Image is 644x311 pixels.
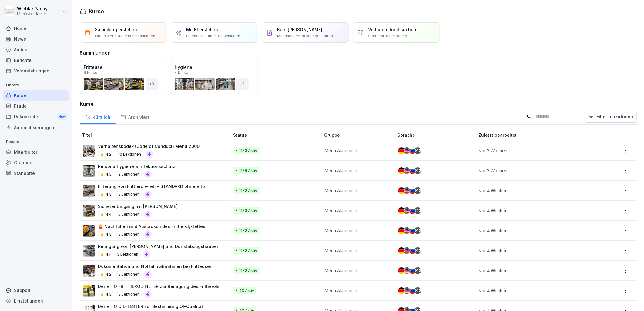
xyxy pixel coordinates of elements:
img: ru.svg [409,207,416,214]
p: Menü Akademie [325,187,388,194]
p: 6 Lektionen [116,211,142,218]
p: 6 Kurse [84,71,97,75]
img: us.svg [404,187,410,194]
p: People [3,137,69,147]
img: ru.svg [409,187,416,194]
div: + 1 [236,78,249,90]
p: Verhaltenskodex (Code of Conduct) Menü 2000 [98,143,200,149]
img: t30obnioake0y3p0okzoia1o.png [83,265,95,277]
img: us.svg [404,247,410,254]
p: Menü Akademie [325,147,388,154]
p: Sicherer Umgang mit [PERSON_NAME] [98,203,178,209]
a: Einstellungen [3,296,69,306]
p: 4.3 [106,192,112,197]
div: + 12 [414,167,421,174]
p: vor 4 Wochen [479,227,589,234]
p: Filterung von Frittieröl/-fett - STANDARD ohne Vito [98,183,205,189]
p: Der VITO OIL-TESTER zur Bestimmung Öl-Qualität [98,303,203,309]
p: vor 4 Wochen [479,207,589,214]
img: us.svg [404,267,410,274]
p: 4.2 [106,152,112,157]
img: de.svg [398,287,405,294]
div: Pfade [3,101,69,111]
a: Fritteuse6 Kurse+3 [80,60,167,94]
p: 10 Lektionen [116,151,143,158]
p: Zuletzt bearbeitet [478,132,596,138]
p: Sprache [397,132,476,138]
p: 4.3 [106,292,112,297]
p: Kurs [PERSON_NAME] [277,26,322,33]
p: Titel [82,132,231,138]
p: vor 4 Wochen [479,247,589,254]
p: Personalhygiene & Infektionsschutz [98,163,175,169]
p: Starte mit einer Vorlage [368,33,410,39]
a: Automatisierungen [3,122,69,133]
p: 4 Kurse [175,71,188,75]
div: News [3,34,69,44]
p: Menü Akademie [17,12,48,16]
img: de.svg [398,147,405,154]
p: Wiebke Radoy [17,6,48,12]
p: Gruppe [324,132,395,138]
a: Mitarbeiter [3,147,69,157]
p: 2 Lektionen [116,171,142,178]
img: us.svg [404,287,410,294]
button: Filter hinzufügen [585,111,637,123]
div: + 12 [414,287,421,294]
img: de.svg [398,267,405,274]
p: Menü Akademie [325,287,388,294]
a: Kürzlich [80,109,116,124]
a: Hygiene4 Kurse+1 [171,60,258,94]
p: Dokumentation und Notfallmaßnahmen bei Fritteusen [98,263,213,269]
p: 4.3 [106,172,112,177]
div: New [57,113,67,120]
h3: Sammlungen [80,49,111,56]
img: us.svg [404,227,410,234]
p: Organisiere Kurse in Sammlungen [95,33,155,39]
p: 1173 Aktiv [239,208,257,213]
div: + 12 [414,227,421,234]
p: vor 2 Wochen [479,147,589,154]
h3: Kurse [80,100,637,108]
div: + 12 [414,147,421,154]
p: Menü Akademie [325,227,388,234]
img: us.svg [404,167,410,174]
p: vor 4 Wochen [479,267,589,274]
img: de.svg [398,167,405,174]
p: Mit KI erstellen [186,26,218,33]
p: 🍟 Nachfüllen und Austausch des Frittieröl/-fettes [98,223,205,229]
img: cuv45xaybhkpnu38aw8lcrqq.png [83,225,95,237]
div: Archiviert [116,109,154,124]
img: de.svg [398,227,405,234]
p: Fritteuse [84,64,163,70]
div: Veranstaltungen [3,65,69,76]
img: ru.svg [409,227,416,234]
a: Gruppen [3,157,69,168]
p: Sammlung erstellen [95,26,137,33]
p: 4.2 [106,272,112,277]
p: 43 Aktiv [239,288,254,293]
div: Standorte [3,168,69,179]
div: Support [3,285,69,296]
p: 3 Lektionen [116,231,142,238]
div: Dokumente [3,111,69,122]
p: vor 4 Wochen [479,287,589,294]
img: oyzz4yrw5r2vs0n5ee8wihvj.png [83,205,95,217]
a: Kurse [3,90,69,101]
a: Home [3,23,69,34]
p: 1172 Aktiv [239,248,257,253]
a: Audits [3,44,69,55]
p: 1173 Aktiv [239,148,257,153]
p: Menü Akademie [325,207,388,214]
p: 1172 Aktiv [239,188,257,193]
p: 1172 Aktiv [239,228,257,233]
p: 3 Lektionen [116,191,142,198]
p: Hygiene [175,64,254,70]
